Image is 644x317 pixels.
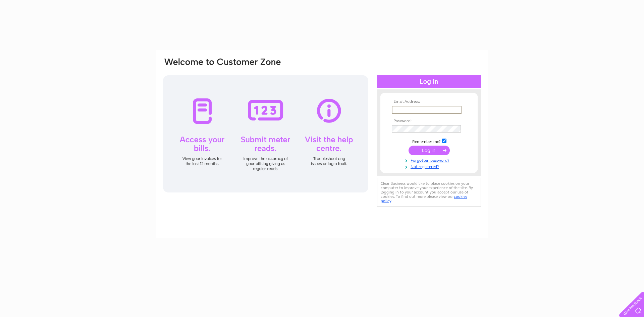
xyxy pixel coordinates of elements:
[377,178,481,207] div: Clear Business would like to place cookies on your computer to improve your experience of the sit...
[390,138,468,144] td: Remember me?
[392,157,468,163] a: Forgotten password?
[409,146,450,155] input: Submit
[390,99,468,104] th: Email Address:
[381,194,467,203] a: cookies policy
[392,163,468,169] a: Not registered?
[390,119,468,124] th: Password:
